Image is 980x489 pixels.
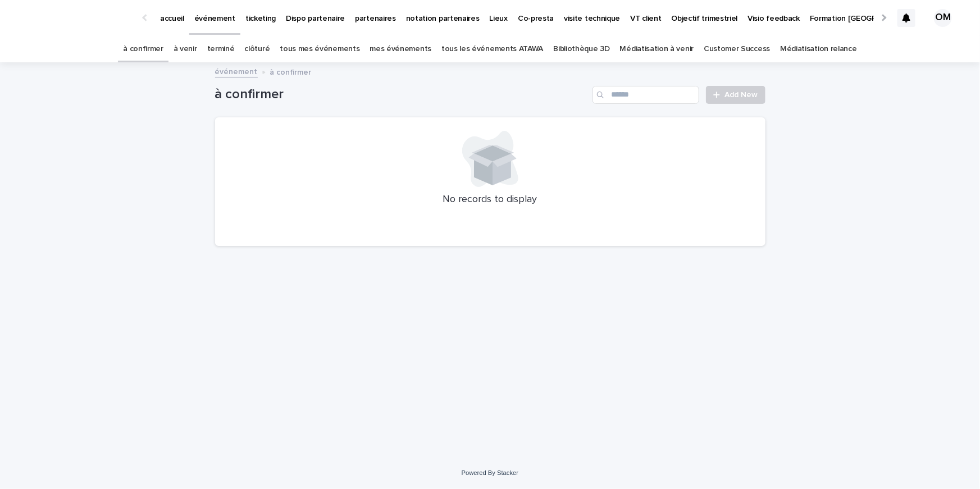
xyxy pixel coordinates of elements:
[280,36,359,62] a: tous mes événements
[123,36,163,62] a: à confirmer
[462,469,518,476] a: Powered By Stacker
[215,86,589,103] h1: à confirmer
[725,91,758,99] span: Add New
[620,36,694,62] a: Médiatisation à venir
[706,86,765,104] a: Add New
[22,7,131,29] img: Ls34BcGeRexTGTNfXpUC
[215,65,258,77] a: événement
[370,36,431,62] a: mes événements
[229,194,752,206] p: No records to display
[592,86,699,104] input: Search
[174,36,197,62] a: à venir
[704,36,770,62] a: Customer Success
[780,36,857,62] a: Médiatisation relance
[934,9,952,27] div: OM
[244,36,270,62] a: clôturé
[441,36,543,62] a: tous les événements ATAWA
[270,65,312,77] p: à confirmer
[207,36,235,62] a: terminé
[553,36,609,62] a: Bibliothèque 3D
